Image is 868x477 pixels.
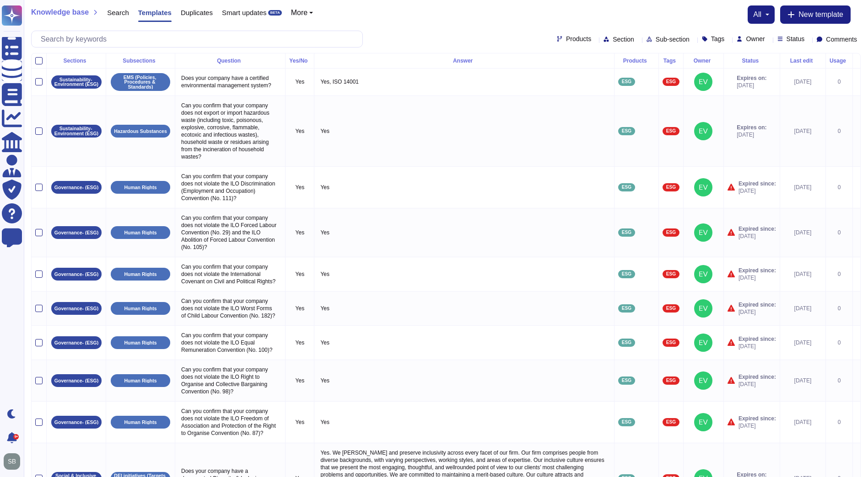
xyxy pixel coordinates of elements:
[622,79,631,84] span: ESG
[753,11,761,18] span: all
[179,170,281,204] p: Can you confirm that your company does not violate the ILO Discrimination (Employment and Occupat...
[622,378,631,383] span: ESG
[318,416,610,428] p: Yes
[289,78,310,85] p: Yes
[784,339,822,346] div: [DATE]
[739,225,776,233] span: Expired since:
[656,36,690,42] span: Sub-section
[784,184,822,191] div: [DATE]
[54,420,98,425] p: Governance- (ESG)
[289,229,310,236] p: Yes
[830,270,849,278] div: 0
[289,339,310,346] p: Yes
[54,340,98,345] p: Governance- (ESG)
[2,451,27,472] button: user
[622,306,631,311] span: ESG
[753,11,769,18] button: all
[666,230,676,235] span: ESG
[784,127,822,135] div: [DATE]
[179,72,281,91] p: Does your company have a certified environmental management system?
[739,308,776,316] span: [DATE]
[694,73,712,91] img: user
[830,58,849,64] div: Usage
[54,306,98,311] p: Governance- (ESG)
[739,343,776,350] span: [DATE]
[124,185,156,190] p: Human Rights
[289,184,310,191] p: Yes
[666,79,676,84] span: ESG
[666,340,676,345] span: ESG
[138,9,172,16] span: Templates
[687,58,720,64] div: Owner
[737,74,766,82] span: Expires on:
[739,373,776,381] span: Expired since:
[110,58,171,64] div: Subsections
[666,129,676,133] span: ESG
[830,419,849,426] div: 0
[784,78,822,85] div: [DATE]
[694,299,712,318] img: user
[107,9,129,16] span: Search
[318,268,610,280] p: Yes
[694,223,712,242] img: user
[830,184,849,191] div: 0
[694,334,712,352] img: user
[826,36,857,42] span: Comments
[622,340,631,345] span: ESG
[124,340,156,345] p: Human Rights
[728,58,776,64] div: Status
[830,229,849,236] div: 0
[124,272,156,277] p: Human Rights
[622,272,631,276] span: ESG
[36,31,362,47] input: Search by keywords
[179,212,281,253] p: Can you confirm that your company does not violate the ILO Forced Labour Convention (No. 29) and ...
[830,377,849,384] div: 0
[618,58,655,64] div: Products
[222,9,267,16] span: Smart updates
[318,375,610,387] p: Yes
[318,227,610,238] p: Yes
[666,420,676,424] span: ESG
[694,122,712,140] img: user
[13,434,19,440] div: 9+
[54,185,98,190] p: Governance- (ESG)
[289,305,310,312] p: Yes
[739,415,776,422] span: Expired since:
[54,126,98,136] p: Sustainability- Environment (ESG)
[124,230,156,235] p: Human Rights
[694,371,712,390] img: user
[622,230,631,235] span: ESG
[830,78,849,85] div: 0
[179,261,281,287] p: Can you confirm that your company does not violate the International Covenant on Civil and Politi...
[737,82,766,89] span: [DATE]
[739,274,776,281] span: [DATE]
[318,76,610,88] p: Yes, ISO 14001
[694,178,712,196] img: user
[784,305,822,312] div: [DATE]
[830,127,849,135] div: 0
[784,58,822,64] div: Last edit
[291,9,307,16] span: More
[784,419,822,426] div: [DATE]
[124,306,156,311] p: Human Rights
[179,405,281,439] p: Can you confirm that your company does not violate the ILO Freedom of Association and Protection ...
[739,180,776,187] span: Expired since:
[289,377,310,384] p: Yes
[739,301,776,308] span: Expired since:
[179,58,281,64] div: Question
[179,295,281,322] p: Can you confirm that your company does not violate the ILO Worst Forms of Child Labour Convention...
[622,129,631,133] span: ESG
[318,125,610,137] p: Yes
[54,77,98,87] p: Sustainability- Environment (ESG)
[739,267,776,274] span: Expired since:
[4,453,20,470] img: user
[666,185,676,190] span: ESG
[711,36,725,42] span: Tags
[289,127,310,135] p: Yes
[179,364,281,397] p: Can you confirm that your company does not violate the ILO Right to Organise and Collective Barga...
[566,36,591,42] span: Products
[784,270,822,278] div: [DATE]
[798,11,843,18] span: New template
[54,378,98,383] p: Governance- (ESG)
[784,377,822,384] div: [DATE]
